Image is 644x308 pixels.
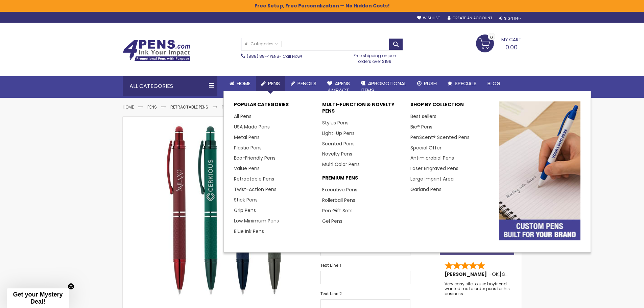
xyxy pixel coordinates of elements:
[322,101,404,118] p: Multi-Function & Novelty Pens
[241,38,282,49] a: All Categories
[322,218,342,224] a: Gel Pens
[424,80,437,87] span: Rush
[410,165,458,172] a: Laser Engraved Pens
[361,80,406,94] span: 4PROMOTIONAL ITEMS
[234,155,276,161] a: Eco-Friendly Pens
[320,291,342,297] span: Text Line 2
[417,16,440,21] a: Wishlist
[490,34,493,41] span: 0
[322,119,349,126] a: Stylus Pens
[234,196,258,203] a: Stick Pens
[410,175,454,182] a: Large Imprint Area
[482,76,506,91] a: Blog
[410,101,492,111] p: Shop By Collection
[322,76,355,98] a: 4Pens4impact
[322,140,355,147] a: Scented Pens
[147,104,157,110] a: Pens
[322,197,355,204] a: Rollerball Pens
[487,80,501,87] span: Blog
[13,291,63,305] span: Get your Mystery Deal!
[445,282,510,296] div: Very easy site to use boyfriend wanted me to order pens for his business
[410,123,432,130] a: Bic® Pens
[505,43,518,51] span: 0.00
[247,53,279,59] a: (888) 88-4PENS
[322,150,352,157] a: Novelty Pens
[445,271,489,278] span: [PERSON_NAME]
[68,283,74,290] button: Close teaser
[136,123,312,298] img: Phoenix Softy Monochrome Pen - Laser Engraved
[234,101,315,111] p: Popular Categories
[320,262,342,268] span: Text Line 1
[347,50,403,64] div: Free shipping on pen orders over $199
[256,76,285,91] a: Pens
[322,175,404,185] p: Premium Pens
[247,53,302,59] span: - Call Now!
[123,104,134,110] a: Home
[499,16,521,21] div: Sign In
[410,186,442,193] a: Garland Pens
[170,104,208,110] a: Retractable Pens
[355,76,412,98] a: 4PROMOTIONALITEMS
[327,80,350,94] span: 4Pens 4impact
[410,155,454,161] a: Antimicrobial Pens
[410,134,470,141] a: PenScent® Scented Pens
[234,175,274,182] a: Retractable Pens
[322,207,353,214] a: Pen Gift Sets
[234,123,270,130] a: USA Made Pens
[268,80,280,87] span: Pens
[476,34,522,51] a: 0.00 0
[234,113,252,120] a: All Pens
[234,144,262,151] a: Plastic Pens
[7,288,69,308] div: Get your Mystery Deal!Close teaser
[222,104,328,110] li: Phoenix Softy Monochrome Pen - Laser Engraved
[224,76,256,91] a: Home
[322,161,360,168] a: Multi Color Pens
[245,41,279,47] span: All Categories
[322,130,355,137] a: Light-Up Pens
[499,101,580,240] img: custom-pens
[237,80,251,87] span: Home
[123,76,217,96] div: All Categories
[123,40,190,61] img: 4Pens Custom Pens and Promotional Products
[234,217,279,224] a: Low Minimum Pens
[455,80,477,87] span: Specials
[448,16,492,21] a: Create an Account
[234,134,260,141] a: Metal Pens
[410,113,436,120] a: Best sellers
[234,228,264,235] a: Blue Ink Pens
[234,165,260,172] a: Value Pens
[234,186,277,193] a: Twist-Action Pens
[442,76,482,91] a: Specials
[489,271,549,278] span: - ,
[285,76,322,91] a: Pencils
[234,207,256,214] a: Grip Pens
[297,80,316,87] span: Pencils
[410,144,442,151] a: Special Offer
[322,186,357,193] a: Executive Pens
[412,76,442,91] a: Rush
